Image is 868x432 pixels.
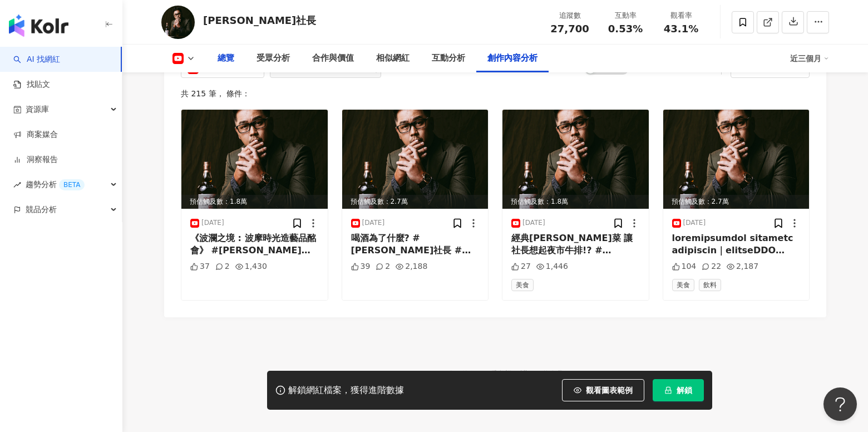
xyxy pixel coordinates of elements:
div: 《波瀾之境 : 波摩時光造藝品酩會》 #[PERSON_NAME]社長 #Bowmore《波瀾之境 : 波摩時光造藝品酩會》 ​ 波摩聯手全台首間進駐美術館的米其林星級餐廳Bonami！ 從台北... [190,232,319,257]
span: 資源庫 [26,97,49,122]
div: 喝酒為了什麼? #[PERSON_NAME]社長 #品酒 [351,232,480,257]
img: post-image [342,110,489,209]
div: 共 215 筆 ， 條件： [181,89,810,98]
div: 受眾分析 [257,52,290,65]
div: loremipsumdol sitametc adipiscin｜elitseDDO EIUSMODTE｜incididun｜utlaboreetdolo39magnaaliqu（Enimadm... [672,232,801,257]
a: 洞察報告 [13,154,58,165]
span: 解鎖 [677,386,692,395]
a: searchAI 找網紅 [13,54,60,65]
div: 22 [702,261,721,272]
div: 1,446 [536,261,568,272]
a: 使用條款 [446,370,490,379]
div: 39 [351,261,371,272]
div: 27 [511,261,531,272]
span: 觀看圖表範例 [586,386,633,395]
div: 2,187 [727,261,758,272]
div: post-image預估觸及數：2.7萬 [342,110,489,209]
div: 互動分析 [432,52,465,65]
a: 找貼文 [13,79,50,90]
div: 創作內容分析 [487,52,537,65]
span: 43.1% [664,23,698,35]
div: 互動率 [604,10,647,21]
div: 預估觸及數：1.8萬 [502,195,649,209]
span: 27,700 [550,23,589,35]
span: lock [664,386,672,394]
span: 競品分析 [26,197,57,222]
div: [PERSON_NAME]社長 [203,13,316,27]
div: [DATE] [362,218,385,228]
button: 進階篩選 [387,59,431,77]
div: 觀看率 [660,10,702,21]
img: post-image [181,110,328,209]
span: 趨勢分析 [26,172,85,197]
div: 近三個月 [790,50,829,67]
a: Kolr [419,370,446,379]
div: 預估觸及數：2.7萬 [663,195,810,209]
a: 隱私權保護 [489,370,540,379]
div: BETA [59,179,85,190]
div: 預估觸及數：1.8萬 [181,195,328,209]
div: post-image預估觸及數：2.7萬 [663,110,810,209]
a: 聯絡我們 [540,370,571,379]
span: 美食 [511,279,534,291]
img: post-image [663,110,810,209]
span: 飲料 [699,279,721,291]
button: 解鎖 [653,379,704,401]
div: [DATE] [201,218,224,228]
button: 觀看圖表範例 [562,379,644,401]
div: 37 [190,261,210,272]
div: 相似網紅 [376,52,410,65]
div: [DATE] [522,218,545,228]
div: [DATE] [683,218,706,228]
div: 2 [376,261,390,272]
div: 追蹤數 [549,10,591,21]
div: post-image預估觸及數：1.8萬 [502,110,649,209]
img: logo [9,14,68,37]
img: post-image [502,110,649,209]
span: 美食 [672,279,694,291]
div: 104 [672,261,697,272]
span: rise [13,181,21,189]
div: post-image預估觸及數：1.8萬 [181,110,328,209]
div: 2 [215,261,230,272]
span: 0.53% [608,23,643,35]
div: 解鎖網紅檔案，獲得進階數據 [288,385,404,396]
div: 2,188 [396,261,427,272]
div: 合作與價值 [312,52,354,65]
div: 經典[PERSON_NAME]菜 讓社長想起夜市牛排!? #[PERSON_NAME]社長 #[PERSON_NAME] [511,232,640,257]
div: 1,430 [235,261,267,272]
div: 預估觸及數：2.7萬 [342,195,489,209]
a: 商案媒合 [13,129,58,140]
div: 總覽 [218,52,234,65]
img: KOL Avatar [161,6,195,39]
